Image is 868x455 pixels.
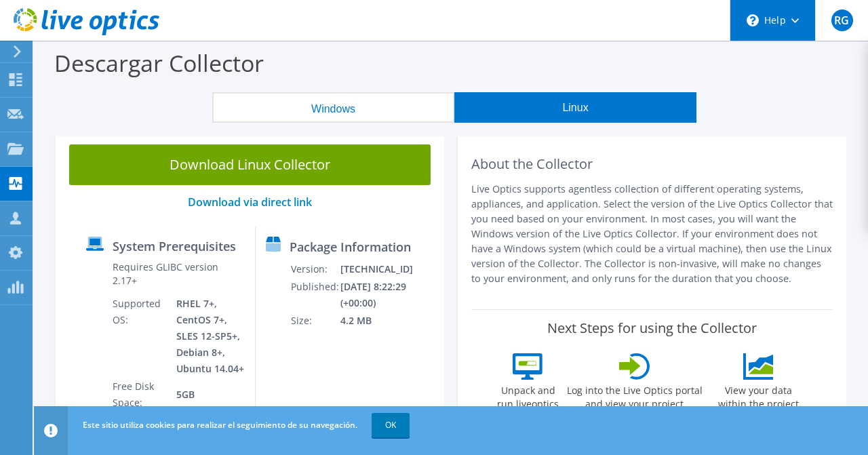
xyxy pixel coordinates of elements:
label: Log into the Live Optics portal and view your project [566,380,703,411]
label: Descargar Collector [54,47,264,79]
p: Live Optics supports agentless collection of different operating systems, appliances, and applica... [471,182,833,286]
label: Package Information [290,240,411,254]
td: Version: [290,260,340,278]
a: Download via direct link [188,195,312,210]
td: Published: [290,278,340,312]
td: Supported OS: [112,295,176,378]
td: Size: [290,312,340,330]
label: Unpack and run liveoptics [497,380,559,411]
td: 4.2 MB [340,312,438,330]
td: RHEL 7+, CentOS 7+, SLES 12-SP5+, Debian 8+, Ubuntu 14.04+ [176,295,245,378]
label: Next Steps for using the Collector [547,320,757,336]
a: OK [372,413,410,437]
h2: About the Collector [471,156,833,172]
label: System Prerequisites [113,239,236,253]
label: Requires GLIBC version 2.17+ [113,260,244,288]
td: Free Disk Space: [112,378,176,412]
span: Este sitio utiliza cookies para realizar el seguimiento de su navegación. [83,419,357,431]
svg: \n [747,14,759,26]
label: View your data within the project [710,380,808,411]
td: 5GB [176,378,245,412]
span: RG [831,9,853,31]
button: Linux [454,92,696,123]
a: Download Linux Collector [69,144,431,185]
button: Windows [212,92,454,123]
td: [DATE] 8:22:29 (+00:00) [340,278,438,312]
td: [TECHNICAL_ID] [340,260,438,278]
